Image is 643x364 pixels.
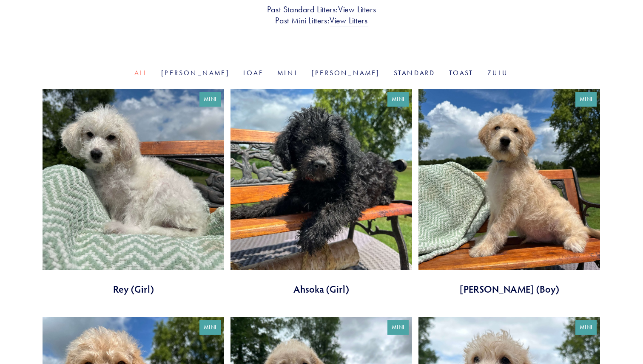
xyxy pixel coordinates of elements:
a: Standard [394,69,435,77]
a: View Litters [338,4,376,15]
a: Zulu [487,69,509,77]
a: Loaf [243,69,264,77]
a: All [134,69,148,77]
a: [PERSON_NAME] [161,69,230,77]
a: Mini [277,69,298,77]
a: Toast [449,69,474,77]
a: View Litters [330,15,367,26]
h3: Past Standard Litters: Past Mini Litters: [43,4,600,26]
a: [PERSON_NAME] [312,69,380,77]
